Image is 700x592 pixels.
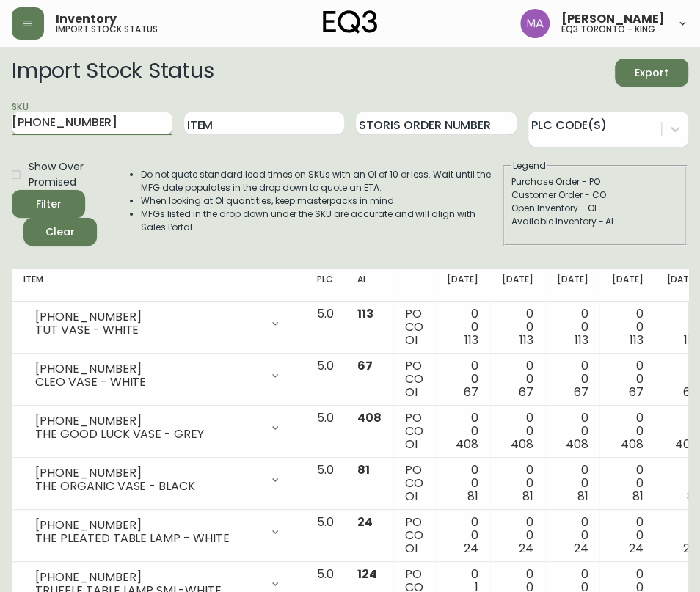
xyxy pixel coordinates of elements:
div: 0 0 [557,412,588,451]
th: Item [12,269,305,302]
div: 0 0 [611,412,643,451]
div: [PHONE_NUMBER]CLEO VASE - WHITE [23,359,293,392]
span: OI [405,540,418,557]
span: 24 [464,540,478,557]
td: 5.0 [305,406,346,458]
li: Do not quote standard lead times on SKUs with an OI of 10 or less. Wait until the MFG date popula... [141,168,502,194]
div: [PHONE_NUMBER] [35,414,260,428]
span: 24 [519,540,533,557]
div: 0 0 [611,307,643,347]
div: [PHONE_NUMBER] [35,362,260,376]
div: [PHONE_NUMBER] [35,519,260,532]
span: 113 [575,332,588,348]
h5: eq3 toronto - king [561,25,655,34]
div: [PHONE_NUMBER]THE GOOD LUCK VASE - GREY [23,412,293,444]
span: 408 [456,436,478,453]
div: PO CO [405,307,423,347]
div: 0 0 [611,464,643,503]
span: OI [405,488,418,505]
span: 81 [522,488,533,505]
img: 4f0989f25cbf85e7eb2537583095d61e [520,9,550,38]
span: 24 [574,540,588,557]
td: 5.0 [305,510,346,562]
img: logo [323,10,377,34]
span: Inventory [56,13,117,25]
div: 0 0 [502,359,533,399]
div: 0 0 [611,516,643,555]
button: Filter [12,190,85,218]
span: 408 [675,436,698,453]
div: [PHONE_NUMBER] [35,467,260,480]
th: [DATE] [490,269,545,302]
div: 0 0 [447,307,478,347]
span: 81 [357,461,370,478]
td: 5.0 [305,458,346,510]
div: [PHONE_NUMBER]THE ORGANIC VASE - BLACK [23,464,293,496]
div: 0 0 [447,516,478,555]
span: 67 [519,384,533,401]
span: 113 [684,332,698,348]
div: 0 0 [557,464,588,503]
div: [PHONE_NUMBER]THE PLEATED TABLE LAMP - WHITE [23,516,293,548]
span: 408 [566,436,588,453]
div: 0 0 [666,359,698,399]
h5: import stock status [56,25,158,34]
span: Clear [35,223,85,241]
span: Export [627,64,677,82]
span: 81 [687,488,698,505]
span: 113 [464,332,478,348]
td: 5.0 [305,354,346,406]
div: PO CO [405,464,423,503]
div: 0 0 [666,412,698,451]
div: 0 0 [557,516,588,555]
span: 24 [357,514,373,530]
button: Clear [23,218,97,246]
div: 0 0 [666,307,698,347]
div: PO CO [405,412,423,451]
div: TUT VASE - WHITE [35,324,260,337]
div: 0 0 [447,464,478,503]
div: 0 0 [557,359,588,399]
div: 0 0 [502,464,533,503]
legend: Legend [511,159,547,172]
div: 0 0 [502,412,533,451]
div: [PHONE_NUMBER] [35,310,260,324]
span: OI [405,384,418,401]
span: 113 [357,305,373,322]
div: 0 0 [666,464,698,503]
span: 113 [629,332,643,348]
span: OI [405,332,418,348]
div: [PHONE_NUMBER] [35,571,260,584]
span: 81 [632,488,643,505]
span: 67 [464,384,478,401]
span: 67 [574,384,588,401]
div: CLEO VASE - WHITE [35,376,260,389]
th: AI [346,269,393,302]
div: 0 0 [666,516,698,555]
div: 0 0 [502,307,533,347]
th: PLC [305,269,346,302]
div: Open Inventory - OI [511,202,679,215]
div: Customer Order - CO [511,189,679,202]
span: 24 [683,540,698,557]
span: 113 [519,332,533,348]
div: PO CO [405,359,423,399]
li: MFGs listed in the drop down under the SKU are accurate and will align with Sales Portal. [141,208,502,234]
span: 124 [357,566,377,582]
h2: Import Stock Status [12,59,214,87]
span: 67 [357,357,373,374]
div: PO CO [405,516,423,555]
div: Filter [36,195,62,213]
span: [PERSON_NAME] [561,13,665,25]
th: [DATE] [435,269,490,302]
span: 408 [357,409,382,426]
div: 0 0 [611,359,643,399]
button: Export [615,59,688,87]
span: 408 [511,436,533,453]
div: THE ORGANIC VASE - BLACK [35,480,260,493]
th: [DATE] [545,269,600,302]
span: 67 [628,384,643,401]
div: [PHONE_NUMBER]TUT VASE - WHITE [23,307,293,340]
span: 81 [467,488,478,505]
span: 67 [683,384,698,401]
